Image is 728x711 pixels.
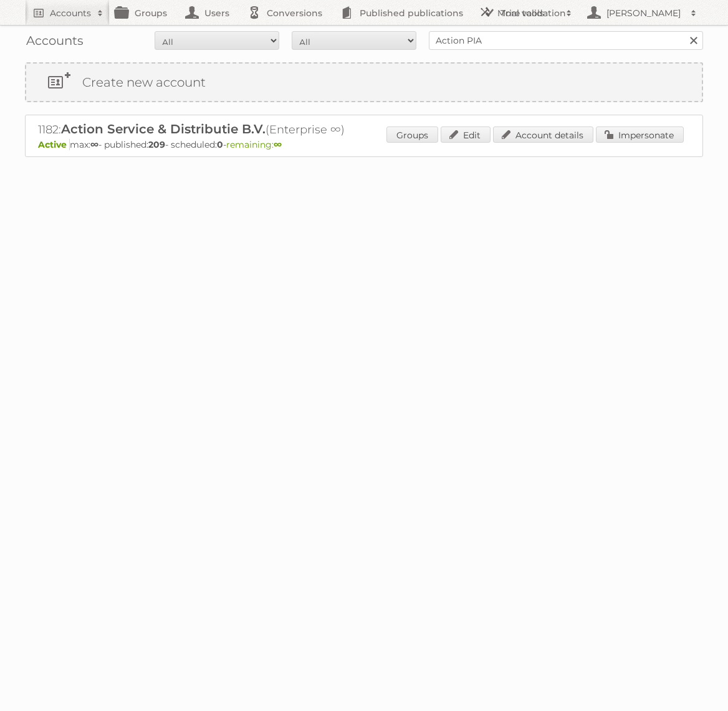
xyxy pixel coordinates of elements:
strong: ∞ [274,139,282,150]
strong: ∞ [90,139,98,150]
strong: 209 [148,139,165,150]
a: Edit [441,126,491,143]
span: Action Service & Distributie B.V. [61,122,266,136]
h2: 1182: (Enterprise ∞) [38,122,474,138]
span: remaining: [226,139,282,150]
strong: 0 [217,139,223,150]
p: max: - published: - scheduled: - [38,139,690,150]
h2: [PERSON_NAME] [603,7,684,19]
a: Account details [493,126,593,143]
a: Groups [386,126,438,143]
h2: More tools [497,7,560,19]
h2: Accounts [50,7,91,19]
span: Active [38,139,70,150]
a: Create new account [26,64,702,101]
a: Impersonate [596,126,684,143]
